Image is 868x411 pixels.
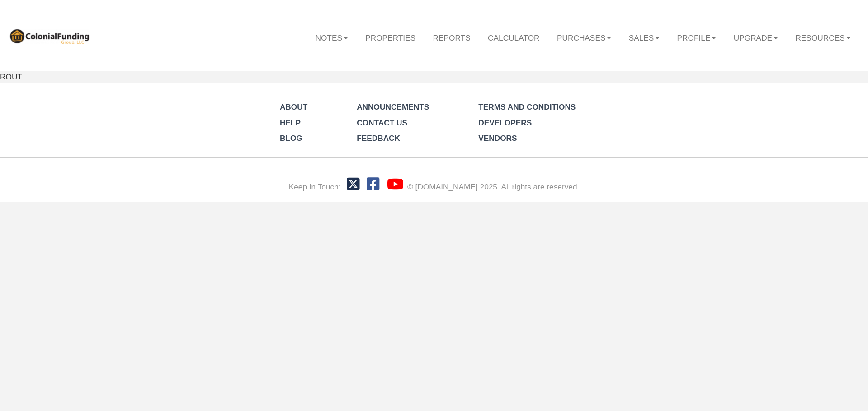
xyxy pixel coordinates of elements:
[479,24,548,51] a: Calculator
[280,102,307,111] a: About
[725,24,787,51] a: Upgrade
[357,24,424,51] a: Properties
[668,24,725,51] a: Profile
[9,28,90,44] img: 569736
[280,134,302,143] a: Blog
[357,134,400,143] a: Feedback
[478,134,517,143] a: Vendors
[787,24,859,51] a: Resources
[424,24,479,51] a: Reports
[357,102,429,111] a: Announcements
[478,118,532,127] a: Developers
[548,24,620,51] a: Purchases
[289,181,341,193] div: Keep In Touch:
[280,118,301,127] a: Help
[620,24,668,51] a: Sales
[478,102,576,111] a: Terms and Conditions
[307,24,357,51] a: Notes
[357,118,407,127] a: Contact Us
[407,181,579,193] div: © [DOMAIN_NAME] 2025. All rights are reserved.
